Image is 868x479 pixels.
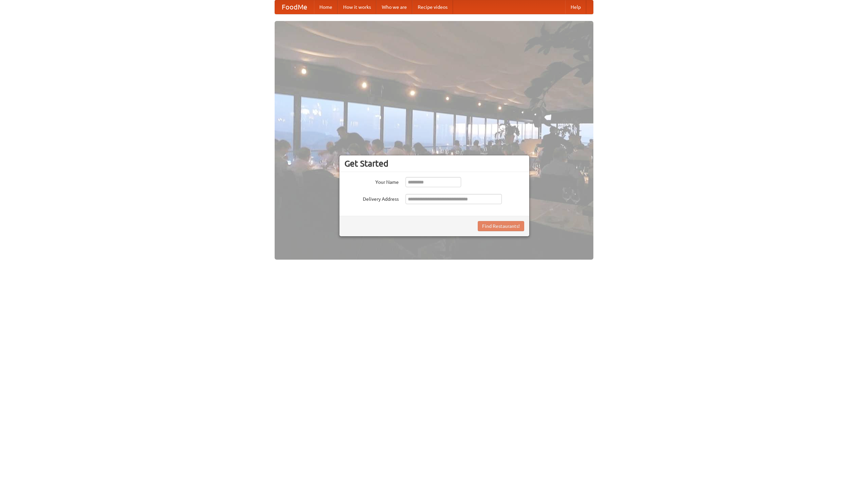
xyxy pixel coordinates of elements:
h3: Get Started [344,158,524,169]
a: How it works [338,0,376,14]
label: Delivery Address [344,194,399,202]
label: Your Name [344,177,399,186]
button: Find Restaurants! [478,221,524,231]
a: Home [314,0,338,14]
a: Help [565,0,586,14]
a: Recipe videos [412,0,453,14]
a: Who we are [376,0,412,14]
a: FoodMe [275,0,314,14]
